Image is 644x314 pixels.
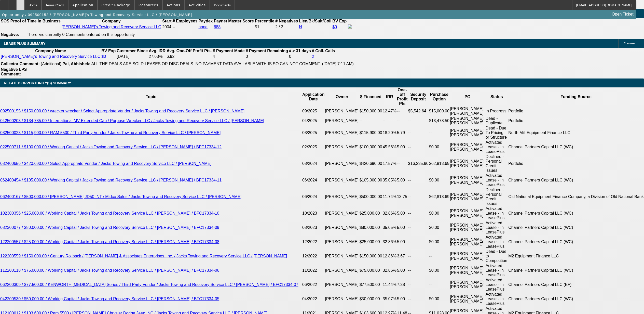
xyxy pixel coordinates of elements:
td: Channel Partners Capital LLC (WC) [508,173,644,187]
b: Start [162,19,171,23]
td: 03/2025 [302,126,325,140]
b: Pal, Abhishek: [62,62,90,66]
th: Application Date [302,87,325,106]
b: Collector Comment: [1,62,40,66]
td: North Mill Equipment Finance LLC [508,126,644,140]
a: none [199,25,208,29]
td: Dead - Duplicate [485,116,508,126]
td: $0.00 [429,235,450,249]
span: Activities [189,3,206,7]
td: Activated Lease - In LeasePlus [485,278,508,292]
td: Channel Partners Capital LLC (WC) [508,140,644,154]
td: 5.79 [397,126,408,140]
span: Credit Package [102,3,130,7]
td: -- [397,154,408,173]
td: -- [429,249,450,263]
td: 32.86% [382,235,397,249]
td: -- [408,263,429,278]
td: -- [408,249,429,263]
td: Channel Partners Capital LLC (WC) [508,235,644,249]
b: # Payment Remaining [246,49,288,53]
a: $0 [333,25,337,29]
td: $150,000.00 [359,249,382,263]
td: 04/2025 [302,116,325,126]
a: 102300356 / $25,000.00 / Working Capital / Jacks Towing and Recovery Service LLC / [PERSON_NAME] ... [0,211,219,215]
td: Portfolio [508,106,644,116]
td: 0 [289,54,311,59]
td: 32.86% [382,206,397,220]
td: [PERSON_NAME]; [PERSON_NAME] [450,206,485,220]
td: $0.00 [429,292,450,306]
td: Channel Partners Capital LLC (WC) [508,263,644,278]
td: [PERSON_NAME] [325,249,359,263]
td: $100,000.00 [359,140,382,154]
td: [PERSON_NAME] [325,187,359,206]
a: 062400454 / $105,000.00 / Working Capital / Jacks Towing and Recovery Service LLC / [PERSON_NAME]... [0,178,222,182]
td: [PERSON_NAME] [325,263,359,278]
td: [PERSON_NAME]; [PERSON_NAME] [450,292,485,306]
a: 2 [312,54,314,59]
th: SOS [1,19,10,24]
td: [PERSON_NAME]; [PERSON_NAME] [450,126,485,140]
td: 11/2022 [302,263,325,278]
span: Comment [624,42,636,45]
a: 042500203 / $134,785.00 / International MV Extended Cab / Purpose Wrecker LLC / Jacks Towing and ... [0,119,264,123]
a: [PERSON_NAME]'s Towing and Recovery Service LLC [62,25,161,29]
td: -- [408,187,429,206]
b: # Coll. Calls [312,49,335,53]
b: # Employees [173,19,198,23]
a: 062400167 / $500,000.00 / [PERSON_NAME] JD50 INT / Midco Sales / Jacks Towing and Recovery Servic... [0,194,241,199]
td: 5.00 [397,235,408,249]
b: Negative LPS Comment: [1,67,27,76]
b: Paynet Master Score [214,19,254,23]
td: 5.00 [397,206,408,220]
td: Channel Partners Capital LLC (WC) [508,220,644,235]
td: [PERSON_NAME]; [PERSON_NAME] [450,235,485,249]
td: 35.05% [382,173,397,187]
a: N [299,25,302,29]
td: [PERSON_NAME] [325,116,359,126]
td: 7.38 [397,278,408,292]
img: facebook-icon.png [348,24,352,29]
a: 082300077 / $80,000.00 / Working Capital / Jacks Towing and Recovery Service LLC / [PERSON_NAME] ... [0,225,219,230]
td: 02/2025 [302,140,325,154]
td: -- [359,116,382,126]
td: Activated Lease - In LeasePlus [485,235,508,249]
th: Funding Source [508,87,644,106]
th: Purchase Option [429,87,450,106]
b: Negative: [1,32,19,37]
b: # > 31 days [289,49,311,53]
td: 45.56% [382,140,397,154]
td: 10/2023 [302,206,325,220]
td: [PERSON_NAME]; [PERSON_NAME] [450,278,485,292]
td: 06/2022 [302,278,325,292]
td: 35.05% [382,220,397,235]
td: 5.00 [397,140,408,154]
td: 0 [245,54,288,59]
button: Actions [163,0,184,10]
td: [PERSON_NAME]; [PERSON_NAME] [450,106,485,116]
td: 08/2024 [302,154,325,173]
td: Portfolio [508,116,644,126]
td: -- [408,140,429,154]
td: Dead - Due to Competition [485,249,508,263]
td: $77,500.00 [359,278,382,292]
td: [PERSON_NAME]; [PERSON_NAME] [450,173,485,187]
td: [DATE] [116,54,148,59]
td: $25,000.00 [359,235,382,249]
td: Channel Partners Capital LLC (WC) [508,292,644,306]
td: 12/2022 [302,249,325,263]
td: $115,900.00 [359,126,382,140]
td: Activated Lease - In LeasePlus [485,263,508,278]
td: -- [408,220,429,235]
div: 2 / 3 [275,25,298,29]
td: $13,478.50 [429,116,450,126]
td: $0.00 [429,173,450,187]
td: -- [408,235,429,249]
td: [PERSON_NAME]; [PERSON_NAME] [450,116,485,126]
a: $0 [101,54,106,59]
td: $5,542.64 [408,106,429,116]
td: $0.00 [429,220,450,235]
span: Application [72,3,93,7]
td: 11.74% [382,187,397,206]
